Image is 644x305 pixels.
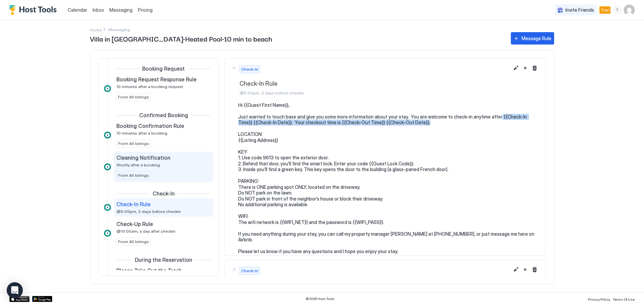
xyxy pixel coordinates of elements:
[116,84,183,89] span: 10 minutes after a booking request
[93,6,104,13] a: Inbox
[238,102,539,254] pre: Hi {{Guest First Name}}, Just wanted to touch base and give you some more information about your ...
[588,295,610,302] a: Privacy Policy
[239,90,539,95] span: @5:00pm, 2 days before checkin
[531,64,539,72] button: Delete message rule
[225,260,545,304] button: Check-InLast Minute Message@5:00pm, 2 days before checkin
[7,282,23,298] div: Open Intercom Messenger
[32,296,52,302] a: Google Play Store
[9,5,60,15] a: Host Tools Logo
[512,265,520,274] button: Edit message rule
[118,141,149,147] span: From All listings
[135,256,192,263] span: During the Reservation
[139,112,188,119] span: Confirmed Booking
[90,33,504,44] span: Villa in [GEOGRAPHIC_DATA]•Heated Pool•10 min to beach
[306,297,335,301] span: © 2025 Host Tools
[116,123,184,129] span: Booking Confirmation Rule
[116,267,182,274] span: Please Take Out the Trash
[116,154,170,161] span: Cleaning Notification
[109,6,132,13] a: Messaging
[512,64,520,72] button: Edit message rule
[116,162,160,167] span: Shortly after a booking
[225,59,545,102] button: Check-InCheck-In Rule@5:00pm, 2 days before checkin
[511,32,554,45] button: Message Rule
[239,80,539,88] span: Check-In Rule
[116,209,181,214] span: @5:00pm, 2 days before checkin
[522,35,551,42] div: Message Rule
[613,6,621,14] div: menu
[624,5,635,15] div: User profile
[116,201,151,208] span: Check-In Rule
[116,229,175,234] span: @10:00am, a day after checkin
[521,64,529,72] button: Pause Message Rule
[116,131,167,136] span: 10 minutes after a booking
[90,27,102,32] span: Home
[68,6,87,13] a: Calendar
[93,7,104,13] span: Inbox
[613,295,635,302] a: Terms Of Use
[68,7,87,13] span: Calendar
[153,190,175,197] span: Check-In
[142,65,185,72] span: Booking Request
[9,296,30,302] a: App Store
[601,7,609,13] span: Trial
[118,239,149,245] span: From All listings
[566,7,594,13] span: Invite Friends
[138,7,153,13] span: Pricing
[90,26,102,33] div: Breadcrumb
[109,7,132,13] span: Messaging
[241,268,258,274] span: Check-In
[118,94,149,100] span: From All listings
[108,27,130,32] span: Breadcrumb
[531,265,539,274] button: Delete message rule
[118,172,149,178] span: From All listings
[521,265,529,274] button: Pause Message Rule
[241,66,258,72] span: Check-In
[225,102,545,261] section: Check-InCheck-In Rule@5:00pm, 2 days before checkin
[588,297,610,301] span: Privacy Policy
[116,76,197,83] span: Booking Request Response Rule
[116,221,153,227] span: Check-Up Rule
[613,297,635,301] span: Terms Of Use
[90,26,102,33] a: Home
